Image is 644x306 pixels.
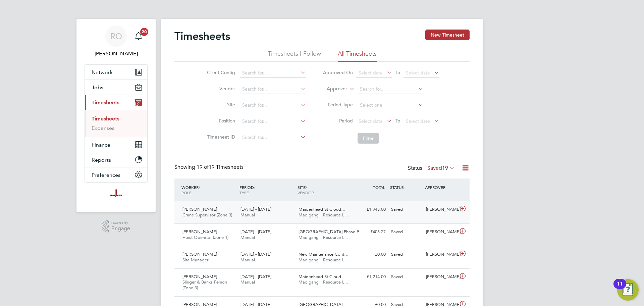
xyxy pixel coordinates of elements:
[240,133,306,142] input: Search for...
[111,226,130,232] span: Engage
[182,279,227,291] span: Slinger & Banks Person (Zone 3)
[182,212,232,218] span: Crane Supervisor (Zone 3)
[197,164,244,170] span: 19 Timesheets
[406,118,430,124] span: Select date
[617,284,623,293] div: 11
[240,229,271,235] span: [DATE] - [DATE]
[85,25,148,58] a: RO[PERSON_NAME]
[442,165,448,171] span: 19
[338,50,377,62] li: All Timesheets
[182,257,208,263] span: Site Manager
[182,206,217,212] span: [PERSON_NAME]
[92,69,113,75] span: Network
[373,185,385,190] span: TOTAL
[85,137,147,152] button: Finance
[205,134,235,140] label: Timesheet ID
[240,206,271,212] span: [DATE] - [DATE]
[425,30,470,40] button: New Timesheet
[299,257,350,263] span: Madigangill Resource Li…
[354,204,388,215] div: £1,943.00
[359,118,383,124] span: Select date
[85,189,148,200] a: Go to home page
[181,190,192,195] span: ROLE
[92,99,119,106] span: Timesheets
[296,181,354,199] div: SITE
[298,190,314,195] span: VENDOR
[197,164,209,170] span: 19 of
[182,235,228,240] span: Hoist Operator (Zone 1)
[85,110,147,137] div: Timesheets
[205,102,235,108] label: Site
[359,70,383,76] span: Select date
[240,212,255,218] span: Manual
[240,101,306,110] input: Search for...
[85,80,147,95] button: Jobs
[423,271,458,283] div: [PERSON_NAME]
[85,167,147,182] button: Preferences
[323,69,353,75] label: Approved On
[205,86,235,92] label: Vendor
[240,235,255,240] span: Manual
[358,85,424,94] input: Search for...
[92,142,110,148] span: Finance
[180,181,238,199] div: WORKER
[182,251,217,257] span: [PERSON_NAME]
[85,152,147,167] button: Reports
[423,226,458,238] div: [PERSON_NAME]
[358,101,424,110] input: Select one
[388,271,423,283] div: Saved
[240,85,306,94] input: Search for...
[110,32,122,41] span: RO
[182,274,217,279] span: [PERSON_NAME]
[388,181,423,193] div: STATUS
[92,125,114,131] a: Expenses
[323,102,353,108] label: Period Type
[240,279,255,285] span: Manual
[358,133,379,144] button: Filter
[182,229,217,235] span: [PERSON_NAME]
[354,249,388,260] div: £0.00
[85,95,147,110] button: Timesheets
[205,118,235,124] label: Position
[423,249,458,260] div: [PERSON_NAME]
[406,70,430,76] span: Select date
[92,115,119,122] a: Timesheets
[317,86,347,92] label: Approver
[240,117,306,126] input: Search for...
[85,65,147,80] button: Network
[299,251,348,257] span: New Maintenance Cont…
[108,189,123,200] img: madigangill-logo-retina.png
[323,118,353,124] label: Period
[268,50,321,62] li: Timesheets I Follow
[299,274,345,279] span: Maidenhead St Cloud…
[393,68,402,77] span: To
[423,181,458,193] div: APPROVER
[140,28,148,36] span: 20
[299,279,350,285] span: Madigangill Resource Li…
[388,249,423,260] div: Saved
[427,165,455,171] label: Saved
[174,30,230,43] h2: Timesheets
[617,279,639,301] button: Open Resource Center, 11 new notifications
[393,116,402,125] span: To
[92,157,111,163] span: Reports
[354,271,388,283] div: £1,214.00
[299,235,350,240] span: Madigangill Resource Li…
[205,69,235,75] label: Client Config
[240,274,271,279] span: [DATE] - [DATE]
[299,229,365,235] span: [GEOGRAPHIC_DATA] Phase 9.…
[238,181,296,199] div: PERIOD
[111,220,130,226] span: Powered by
[239,190,249,195] span: TYPE
[408,164,456,173] div: Status
[174,164,245,171] div: Showing
[299,206,345,212] span: Maidenhead St Cloud…
[388,226,423,238] div: Saved
[240,68,306,78] input: Search for...
[354,226,388,238] div: £405.27
[92,172,120,178] span: Preferences
[199,185,200,190] span: /
[299,212,350,218] span: Madigangill Resource Li…
[85,50,148,58] span: Ryan O'Donnell
[254,185,255,190] span: /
